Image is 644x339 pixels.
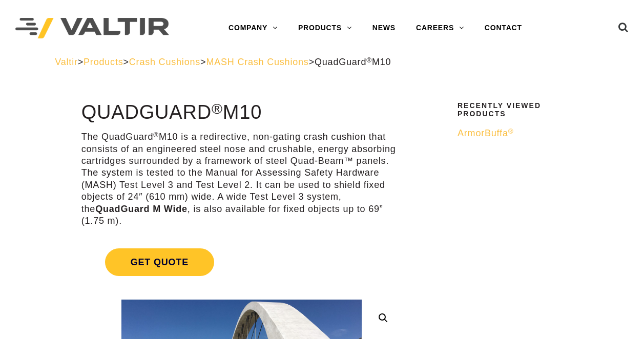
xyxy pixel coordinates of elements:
[105,248,214,276] span: Get Quote
[81,102,402,123] h1: QuadGuard M10
[458,128,583,139] a: ArmorBuffa®
[95,204,188,214] strong: QuadGuard M Wide
[458,102,583,118] h2: Recently Viewed Products
[55,56,589,68] div: > > > >
[458,128,513,138] span: ArmorBuffa
[81,131,402,227] p: The QuadGuard M10 is a redirective, non-gating crash cushion that consists of an engineered steel...
[129,57,200,67] a: Crash Cushions
[366,56,372,64] sup: ®
[218,18,288,38] a: COMPANY
[406,18,474,38] a: CAREERS
[55,57,77,67] a: Valtir
[315,57,391,67] span: QuadGuard M10
[15,18,169,39] img: Valtir
[474,18,532,38] a: CONTACT
[362,18,406,38] a: NEWS
[508,128,514,135] sup: ®
[81,236,402,288] a: Get Quote
[153,131,159,139] sup: ®
[206,57,308,67] a: MASH Crash Cushions
[84,57,123,67] a: Products
[212,100,223,117] sup: ®
[288,18,362,38] a: PRODUCTS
